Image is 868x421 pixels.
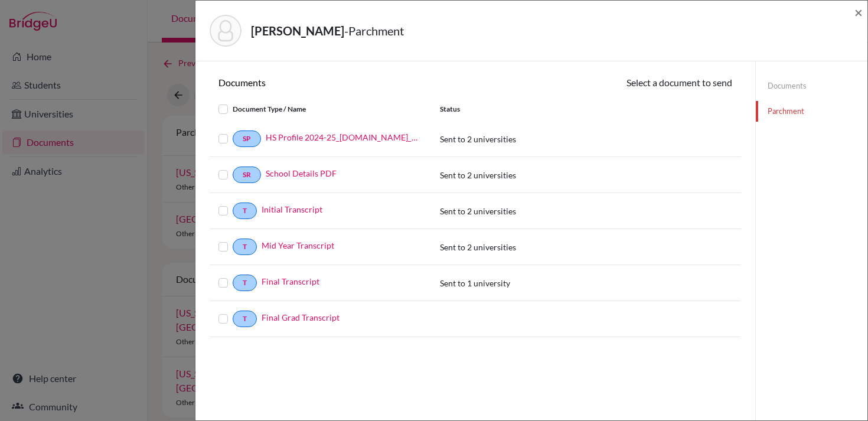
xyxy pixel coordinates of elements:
[266,167,337,180] a: School Details PDF
[344,24,404,38] span: - Parchment
[251,24,344,38] strong: [PERSON_NAME]
[440,242,516,252] span: Sent to 2 universities
[262,311,340,324] a: Final Grad Transcript
[266,131,422,143] a: HS Profile 2024-25_[DOMAIN_NAME]_wide
[233,203,257,219] a: T
[756,76,867,96] a: Documents
[262,239,334,252] a: Mid Year Transcript
[262,203,322,216] a: Initial Transcript
[854,5,863,19] button: Close
[431,102,564,116] div: Status
[233,167,261,183] a: SR
[756,101,867,122] a: Parchment
[233,275,257,291] a: T
[475,76,741,90] div: Select a document to send
[233,311,257,327] a: T
[440,206,516,216] span: Sent to 2 universities
[262,275,319,288] a: Final Transcript
[210,102,431,116] div: Document Type / Name
[854,4,863,21] span: ×
[440,278,510,288] span: Sent to 1 university
[210,77,475,88] h6: Documents
[440,134,516,144] span: Sent to 2 universities
[233,130,261,147] a: SP
[233,239,257,255] a: T
[440,170,516,180] span: Sent to 2 universities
